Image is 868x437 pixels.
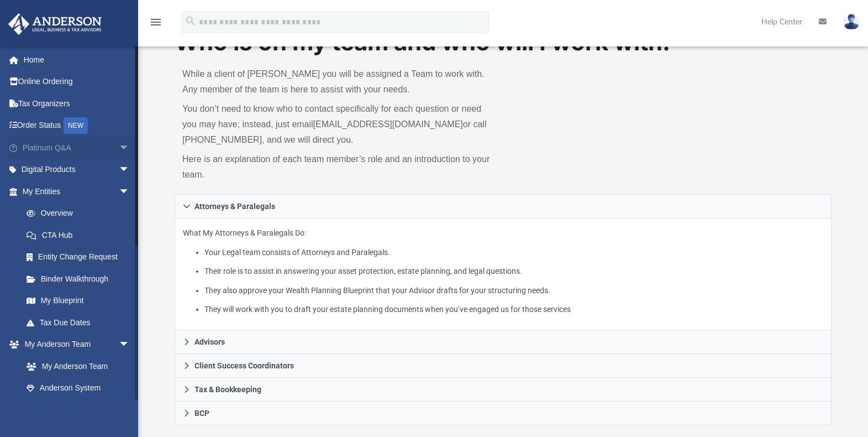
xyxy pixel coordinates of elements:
[8,334,141,356] a: My Anderson Teamarrow_drop_down
[194,338,225,346] span: Advisors
[15,246,146,268] a: Entity Change Request
[204,303,823,316] li: They will work with you to draft your estate planning documents when you’ve engaged us for those ...
[175,378,832,402] a: Tax & Bookkeeping
[8,49,146,71] a: Home
[119,334,141,356] span: arrow_drop_down
[175,194,832,218] a: Attorneys & Paralegals
[8,71,146,93] a: Online Ordering
[8,92,146,115] a: Tax Organizers
[843,14,860,30] img: User Pic
[119,159,141,181] span: arrow_drop_down
[119,137,141,159] span: arrow_drop_down
[182,101,495,148] p: You don’t need to know who to contact specifically for each question or need you may have; instea...
[15,355,135,377] a: My Anderson Team
[183,226,823,316] p: What My Attorneys & Paralegals Do:
[194,202,275,210] span: Attorneys & Paralegals
[15,399,141,421] a: Client Referrals
[175,330,832,354] a: Advisors
[204,284,823,298] li: They also approve your Wealth Planning Blueprint that your Advisor drafts for your structuring ne...
[204,264,823,278] li: Their role is to assist in answering your asset protection, estate planning, and legal questions.
[175,218,832,331] div: Attorneys & Paralegals
[119,180,141,203] span: arrow_drop_down
[15,268,146,290] a: Binder Walkthrough
[182,152,495,183] p: Here is an explanation of each team member’s role and an introduction to your team.
[194,409,209,417] span: BCP
[5,13,105,35] img: Anderson Advisors Platinum Portal
[8,115,146,137] a: Order StatusNEW
[149,21,162,29] a: menu
[15,290,141,312] a: My Blueprint
[194,386,261,393] span: Tax & Bookkeeping
[204,246,823,259] li: Your Legal team consists of Attorneys and Paralegals.
[313,119,463,129] a: [EMAIL_ADDRESS][DOMAIN_NAME]
[64,117,88,134] div: NEW
[15,202,146,225] a: Overview
[15,377,141,399] a: Anderson System
[194,362,294,370] span: Client Success Coordinators
[8,137,146,159] a: Platinum Q&Aarrow_drop_down
[8,159,146,181] a: Digital Productsarrow_drop_down
[185,15,197,27] i: search
[182,66,495,97] p: While a client of [PERSON_NAME] you will be assigned a Team to work with. Any member of the team ...
[8,180,146,202] a: My Entitiesarrow_drop_down
[15,224,146,246] a: CTA Hub
[15,311,146,334] a: Tax Due Dates
[175,354,832,378] a: Client Success Coordinators
[149,15,162,29] i: menu
[175,402,832,425] a: BCP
